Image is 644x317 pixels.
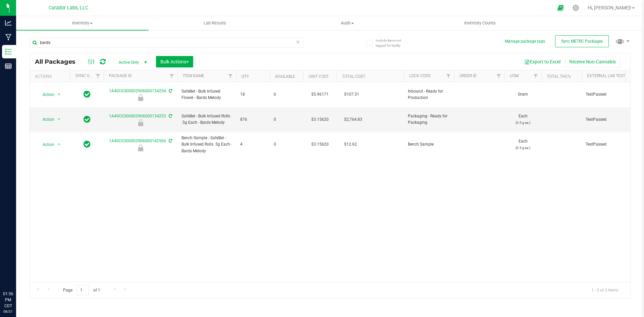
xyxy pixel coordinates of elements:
[414,16,546,30] a: Inventory Counts
[103,145,178,151] div: Bench Sample
[508,138,537,151] span: Each
[460,73,477,78] a: Order Id
[37,140,55,149] span: Action
[166,70,177,82] a: Filter
[586,285,624,295] span: 1 - 3 of 3 items
[3,309,13,314] p: 08/21
[181,135,232,154] span: Bench Sample - SafeBet - Bulk Infused Rolls .5g Each - Bards Melody
[508,119,537,126] p: (0.5 g ea.)
[588,5,631,10] span: Hi, [PERSON_NAME]!
[553,1,568,14] span: Open Ecommerce Menu
[274,141,299,148] span: 0
[37,90,55,99] span: Action
[455,20,505,26] span: Inventory Counts
[3,291,13,309] p: 01:56 PM CDT
[195,20,235,26] span: Lab Results
[16,16,149,30] a: Inventory
[555,35,609,47] button: Sync METRC Packages
[168,89,172,93] span: Sync from Compliance System
[109,114,166,118] a: 1A40C0300002906000134253
[303,82,337,107] td: $5.96171
[103,94,178,101] div: Inbound - Ready for Production
[443,70,454,82] a: Filter
[168,114,172,118] span: Sync from Compliance System
[565,56,620,67] button: Receive Non-Cannabis
[240,91,266,98] span: 18
[109,139,166,143] a: 1A40C0300002906000142566
[240,141,266,148] span: 4
[181,88,232,101] span: SafeBet - Bulk Infused Flower - Bards Melody
[35,58,82,65] span: All Packages
[5,48,12,55] inline-svg: Inventory
[183,73,204,78] a: Item Name
[156,56,193,67] button: Bulk Actions
[5,19,12,26] inline-svg: Analytics
[408,113,450,126] span: Packaging - Ready for Packaging
[376,38,409,48] span: Include items not tagged for facility
[547,74,571,79] a: Total THC%
[510,73,519,78] a: UOM
[296,38,300,46] span: Clear
[530,70,541,82] a: Filter
[303,132,337,157] td: $3.15620
[341,115,366,124] span: $2,764.83
[84,115,91,124] span: In Sync
[587,73,640,78] a: External Lab Test Result
[149,16,281,30] a: Lab Results
[408,88,450,101] span: Inbound - Ready for Production
[303,107,337,133] td: $3.15620
[55,115,63,124] span: select
[55,140,63,149] span: select
[281,16,414,30] a: Audit
[5,34,12,41] inline-svg: Manufacturing
[103,119,178,126] div: Packaging - Ready for Packaging
[240,116,266,123] span: 876
[520,56,565,67] button: Export to Excel
[572,5,580,11] div: Manage settings
[49,5,88,11] span: Curador Labs, LLC
[57,285,106,295] span: Page of 1
[341,140,360,149] span: $12.62
[274,116,299,123] span: 0
[309,74,329,79] a: Unit Cost
[5,63,12,69] inline-svg: Reports
[341,90,363,99] span: $107.31
[16,20,149,26] span: Inventory
[508,145,537,151] p: (0.5 g ea.)
[409,73,431,78] a: Lock Code
[274,91,299,98] span: 0
[35,74,67,79] div: Actions
[55,90,63,99] span: select
[30,38,304,48] input: Search Package ID, Item Name, SKU, Lot or Part Number...
[93,70,104,82] a: Filter
[77,285,89,295] input: 1
[109,89,166,93] a: 1A40C0300002906000134254
[84,90,91,99] span: In Sync
[342,74,365,79] a: Total Cost
[508,113,537,126] span: Each
[181,113,232,126] span: SafeBet - Bulk Infused Rolls .5g Each - Bards Melody
[37,115,55,124] span: Action
[160,59,189,64] span: Bulk Actions
[508,91,537,98] span: Gram
[281,20,413,26] span: Audit
[75,73,101,78] a: Sync Status
[275,74,295,79] a: Available
[408,141,450,148] span: Bench Sample
[168,139,172,143] span: Sync from Compliance System
[505,39,545,44] button: Manage package tags
[84,140,91,149] span: In Sync
[241,74,249,79] a: Qty
[7,263,27,283] iframe: Resource center
[225,70,236,82] a: Filter
[493,70,504,82] a: Filter
[561,39,603,44] span: Sync METRC Packages
[109,73,132,78] a: Package ID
